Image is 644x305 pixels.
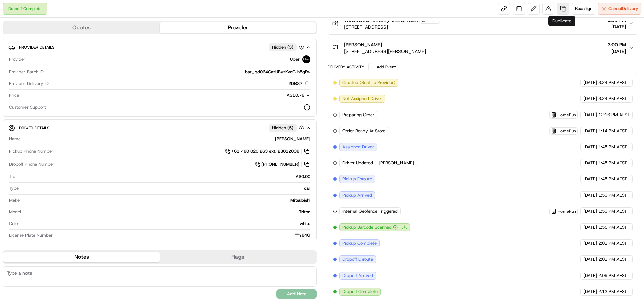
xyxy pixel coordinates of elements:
[8,42,311,53] button: Provider DetailsHidden (3)
[47,113,81,119] a: Powered byPylon
[344,24,440,30] span: [STREET_ADDRESS]
[548,16,575,26] div: Duplicate
[19,125,49,131] span: Driver Details
[288,81,310,87] button: 2DB37
[7,27,122,37] p: Welcome 👋
[18,174,310,180] div: A$0.00
[342,80,395,86] span: Created (Sent To Provider)
[583,208,597,214] span: [DATE]
[342,224,398,230] button: Pickup Barcode Scanned
[342,289,378,295] span: Dropoff Complete
[269,43,306,51] button: Hidden (3)
[598,208,627,214] span: 1:53 PM AEST
[598,144,627,150] span: 1:45 PM AEST
[272,44,293,50] span: Hidden ( 3 )
[225,148,310,155] a: +61 480 020 263 ext. 28012038
[598,96,627,102] span: 3:24 PM AEST
[17,43,121,50] input: Got a question? Start typing here...
[583,289,597,295] span: [DATE]
[9,104,46,110] span: Customer Support
[558,112,576,118] span: HomeRun
[608,41,626,48] span: 3:00 PM
[598,160,627,166] span: 1:45 PM AEST
[23,64,110,71] div: Start new chat
[9,221,19,227] span: Color
[231,148,299,154] span: +61 480 020 263 ext. 28012038
[344,48,426,55] span: [STREET_ADDRESS][PERSON_NAME]
[4,94,54,106] a: 📗Knowledge Base
[558,128,576,134] span: HomeRun
[608,6,638,12] span: Cancel Delivery
[57,98,62,103] div: 💻
[23,71,85,76] div: We're available if you need us!
[328,64,364,70] div: Delivery Activity
[245,69,310,75] span: bat_qd064CazUByzKvcCJh5qFw
[583,80,597,86] span: [DATE]
[114,66,122,74] button: Start new chat
[54,94,110,106] a: 💻API Documentation
[608,48,626,55] span: [DATE]
[583,256,597,262] span: [DATE]
[22,221,310,227] div: white
[9,56,25,62] span: Provider
[22,197,310,203] div: Mitsubishi
[9,69,44,75] span: Provider Batch ID
[583,176,597,182] span: [DATE]
[342,192,372,198] span: Pickup Arrived
[9,197,20,203] span: Make
[9,232,53,238] span: License Plate Number
[3,22,160,33] button: Quotes
[583,240,597,246] span: [DATE]
[342,256,373,262] span: Dropoff Enroute
[13,97,51,104] span: Knowledge Base
[342,176,372,182] span: Pickup Enroute
[160,252,316,262] button: Flags
[598,273,627,279] span: 2:09 PM AEST
[598,112,630,118] span: 12:16 PM AEST
[583,96,597,102] span: [DATE]
[251,92,310,98] button: A$10.78
[255,161,310,168] a: [PHONE_NUMBER]
[9,174,15,180] span: Tip
[302,55,310,63] img: uber-new-logo.jpeg
[328,12,638,34] button: Woolworths Tuncurry Online Team1961[STREET_ADDRESS]1:50 PM[DATE]
[9,209,21,215] span: Model
[583,160,597,166] span: [DATE]
[598,3,641,15] button: CancelDelivery
[583,224,597,230] span: [DATE]
[24,209,310,215] div: Triton
[598,240,627,246] span: 2:01 PM AEST
[344,41,382,48] span: [PERSON_NAME]
[290,56,300,62] span: Uber
[598,224,627,230] span: 1:55 PM AEST
[9,81,49,87] span: Provider Delivery ID
[342,160,373,166] span: Driver Updated
[7,64,19,76] img: 1736555255976-a54dd68f-1ca7-489b-9aae-adbdc363a1c4
[583,128,597,134] span: [DATE]
[598,80,627,86] span: 3:24 PM AEST
[598,256,627,262] span: 2:01 PM AEST
[9,161,54,167] span: Dropoff Phone Number
[551,209,576,214] button: HomeRun
[598,128,627,134] span: 1:14 PM AEST
[342,112,374,118] span: Preparing Order
[342,208,398,214] span: Internal Geofence Triggered
[575,6,592,12] span: Reassign
[63,97,108,104] span: API Documentation
[583,112,597,118] span: [DATE]
[19,45,54,50] span: Provider Details
[598,289,627,295] span: 2:13 PM AEST
[287,92,304,98] span: A$10.78
[261,161,299,167] span: [PHONE_NUMBER]
[342,144,374,150] span: Assigned Driver
[328,37,638,59] button: [PERSON_NAME][STREET_ADDRESS][PERSON_NAME]3:00 PM[DATE]
[342,240,377,246] span: Pickup Complete
[9,136,21,142] span: Name
[583,273,597,279] span: [DATE]
[3,252,160,262] button: Notes
[608,23,626,30] span: [DATE]
[9,92,19,98] span: Price
[572,3,595,15] button: Reassign
[272,125,293,131] span: Hidden ( 5 )
[7,7,20,20] img: Nash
